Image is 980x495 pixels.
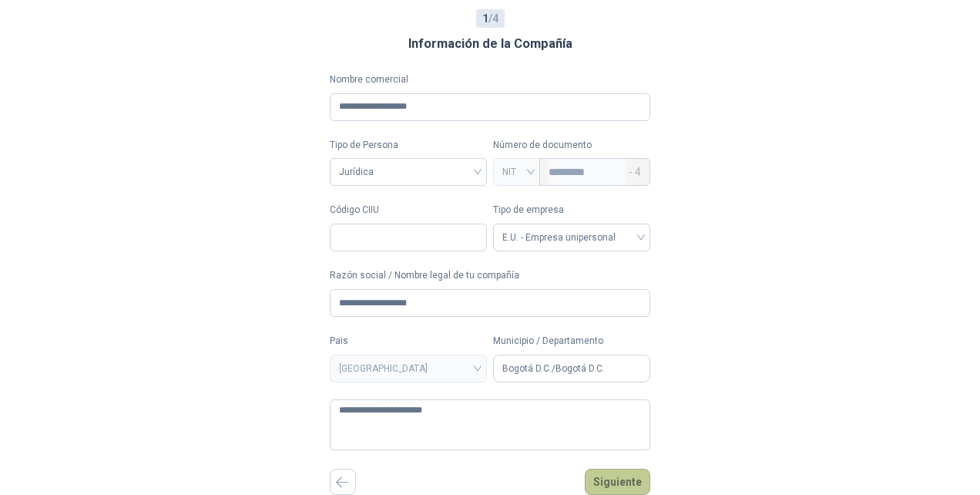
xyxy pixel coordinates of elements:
span: / 4 [482,10,498,27]
label: Tipo de empresa [493,203,650,217]
label: Código CIIU [330,203,487,217]
button: Siguiente [585,469,650,495]
label: Municipio / Departamento [493,334,650,349]
label: Tipo de Persona [330,138,487,153]
span: E.U. - Empresa unipersonal [502,226,641,249]
h3: Información de la Compañía [408,34,572,54]
span: - 4 [629,159,641,185]
span: COLOMBIA [339,357,478,380]
p: Número de documento [493,138,650,153]
span: Jurídica [339,160,478,184]
label: Pais [330,334,487,349]
span: NIT [502,160,531,184]
label: Nombre comercial [330,72,651,87]
label: Razón social / Nombre legal de tu compañía [330,268,651,283]
b: 1 [482,12,488,25]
